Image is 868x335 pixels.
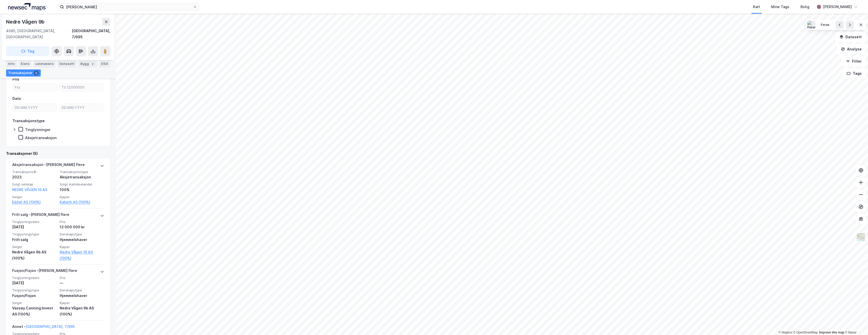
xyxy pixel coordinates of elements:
[6,60,17,67] div: Info
[12,280,57,286] div: [DATE]
[60,232,104,236] span: Eierskapstype
[12,268,77,276] div: Fusjon/Fisjon - [PERSON_NAME] flere
[78,60,97,67] div: Bygg
[12,162,85,170] div: Aksjetransaksjon - [PERSON_NAME] flere
[12,293,57,299] div: Fusjon/Fisjon
[60,245,104,249] span: Kjøper
[817,21,833,29] button: Forus
[60,174,104,180] div: Aksjetransaksjon
[60,220,104,224] span: Pris
[835,32,866,42] button: Datasett
[6,69,41,77] div: Transaksjoner
[13,84,57,91] input: Fra
[59,84,104,91] input: Til 12000000
[842,56,866,66] button: Filter
[60,199,104,205] a: Kaheth AS (100%)
[60,170,104,174] span: Transaksjonstype
[60,305,104,317] div: Nedre Vågen 9b AS (100%)
[12,301,57,305] span: Selger
[25,127,51,132] div: Tinglysninger
[60,224,104,230] div: 12 000 000 kr
[60,187,104,193] div: 100%
[821,23,830,27] div: Forus
[12,224,57,230] div: [DATE]
[800,4,809,10] div: Bolig
[12,305,57,317] div: Vassøy Canning Invest AS (100%)
[99,60,110,67] div: ESG
[12,118,45,124] div: Transaksjonstype
[33,60,55,67] div: Leietakere
[60,301,104,305] span: Kjøper
[60,293,104,299] div: Hjemmelshaver
[26,324,75,329] a: [GEOGRAPHIC_DATA], 7/995
[771,4,789,10] div: Mine Tags
[12,249,57,261] div: Nedre Vågen 9b AS (100%)
[823,4,852,10] div: [PERSON_NAME]
[12,96,21,102] div: Dato
[72,28,110,40] div: [GEOGRAPHIC_DATA], 7/995
[60,182,104,187] span: Solgt matrikkelandel
[12,324,75,332] div: Annet -
[12,288,57,292] span: Tinglysningstype
[12,199,57,205] a: Eikhill AS (100%)
[778,331,792,334] a: Mapbox
[12,220,57,224] span: Tinglysningsdato
[807,21,815,29] img: Forus
[12,170,57,174] span: Transaksjonsår
[12,232,57,236] span: Tinglysningstype
[34,70,39,76] div: 5
[60,288,104,292] span: Eierskapstype
[12,212,69,220] div: Fritt salg - [PERSON_NAME] flere
[12,245,57,249] span: Selger
[837,44,866,54] button: Analyse
[60,195,104,199] span: Kjøper
[843,311,868,335] div: Kontrollprogram for chat
[819,331,844,334] a: Improve this map
[60,237,104,243] div: Hjemmelshaver
[12,276,57,280] span: Tinglysningsdato
[57,60,76,67] div: Datasett
[6,46,50,56] button: Tag
[6,151,110,157] div: Transaksjoner (5)
[12,76,19,82] div: Pris
[59,104,104,111] input: DD.MM.YYYY
[843,311,868,335] iframe: Chat Widget
[856,232,866,242] img: Z
[753,4,760,10] div: Kart
[842,68,866,79] button: Tags
[12,174,57,180] div: 2023
[60,280,104,286] div: —
[12,237,57,243] div: Fritt salg
[90,61,95,66] div: 2
[19,60,31,67] div: Eiere
[793,331,818,334] a: OpenStreetMap
[64,3,193,11] input: Søk på adresse, matrikkel, gårdeiere, leietakere eller personer
[60,249,104,261] a: Nedre Vågen 19 AS (100%)
[60,276,104,280] span: Pris
[6,18,46,26] div: Nedre Vågen 9b
[12,182,57,187] span: Solgt selskap
[25,135,57,140] div: Aksjetransaksjon
[6,28,72,40] div: 4085, [GEOGRAPHIC_DATA], [GEOGRAPHIC_DATA]
[12,195,57,199] span: Selger
[8,3,46,11] img: logo.a4113a55bc3d86da70a041830d287a7e.svg
[13,104,57,111] input: DD.MM.YYYY
[12,188,47,192] a: NEDRE VÅGEN 19 AS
